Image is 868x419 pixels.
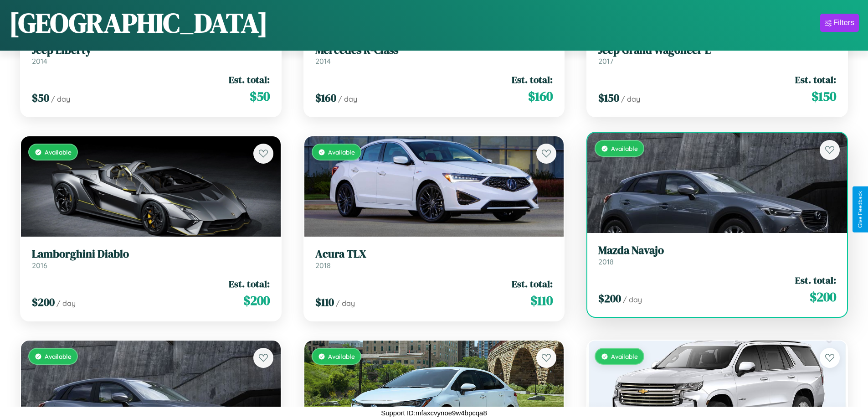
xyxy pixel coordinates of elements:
span: Available [45,352,72,360]
span: $ 150 [598,90,619,105]
span: / day [336,299,355,308]
button: Filters [820,14,859,32]
p: Support ID: mfaxcvynoe9w4bpcqa8 [381,407,487,419]
span: $ 50 [250,87,270,105]
span: 2018 [598,257,614,266]
h1: [GEOGRAPHIC_DATA] [9,4,268,41]
span: 2014 [315,57,331,66]
span: / day [56,299,76,308]
span: / day [621,94,640,103]
span: Est. total: [512,277,553,290]
span: / day [623,295,642,304]
span: Available [328,352,355,360]
span: Available [328,148,355,156]
a: Jeep Liberty2014 [32,44,270,66]
span: $ 150 [812,87,836,105]
span: Est. total: [795,73,836,86]
span: 2016 [32,261,47,270]
div: Give Feedback [857,191,863,228]
span: $ 160 [315,90,336,105]
span: Est. total: [795,274,836,287]
span: $ 110 [530,291,553,310]
h3: Mazda Navajo [598,244,836,257]
span: Available [611,145,638,152]
span: Est. total: [512,73,553,86]
span: / day [338,94,357,103]
span: 2017 [598,57,613,66]
div: Filters [833,18,854,27]
span: $ 200 [32,295,55,310]
span: Available [45,148,72,156]
a: Mercedes R-Class2014 [315,44,553,66]
a: Jeep Grand Wagoneer L2017 [598,44,836,66]
span: $ 50 [32,90,49,105]
a: Lamborghini Diablo2016 [32,248,270,270]
span: $ 200 [598,291,621,306]
span: $ 110 [315,295,334,310]
h3: Lamborghini Diablo [32,248,270,261]
span: $ 160 [528,87,553,105]
a: Mazda Navajo2018 [598,244,836,266]
span: $ 200 [243,291,270,310]
span: / day [51,94,70,103]
span: $ 200 [810,288,836,306]
span: 2014 [32,57,47,66]
span: Est. total: [229,277,270,290]
span: 2018 [315,261,331,270]
span: Est. total: [229,73,270,86]
a: Acura TLX2018 [315,248,553,270]
span: Available [611,352,638,360]
h3: Acura TLX [315,248,553,261]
